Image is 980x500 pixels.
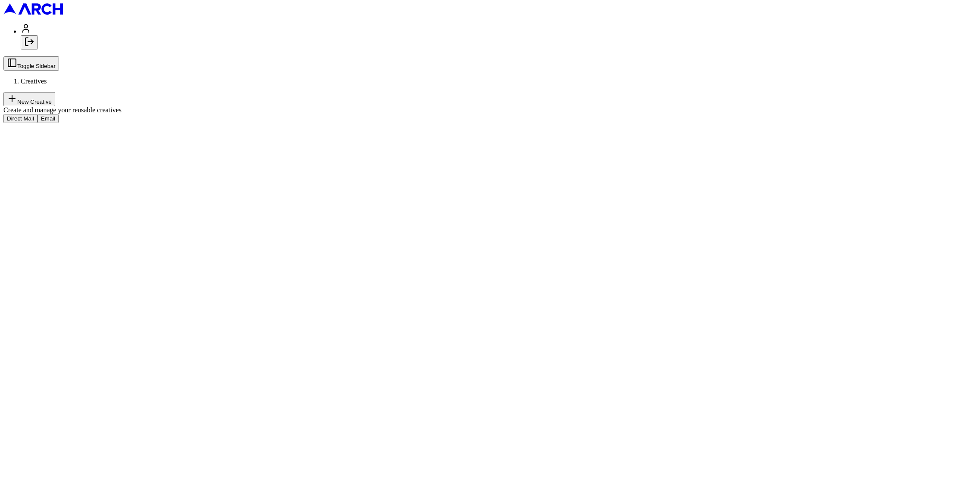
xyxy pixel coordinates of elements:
[3,106,977,114] div: Create and manage your reusable creatives
[37,114,59,123] button: Email
[3,114,37,123] button: Direct Mail
[3,77,977,85] nav: breadcrumb
[17,63,56,69] span: Toggle Sidebar
[3,56,59,71] button: Toggle Sidebar
[21,77,47,85] span: Creatives
[21,35,38,49] button: Log out
[3,92,55,106] button: New Creative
